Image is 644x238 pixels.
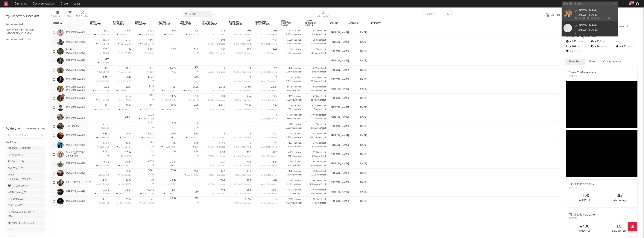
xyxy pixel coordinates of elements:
div: 1.02k likes/post [312,30,326,32]
div: 16k [105,67,109,69]
div: 0 [135,94,154,103]
span: 0.9 % of followers [234,34,251,36]
button: Tracked Artists(45) [25,128,45,130]
span: 36 [99,81,101,83]
div: ( ) [116,90,131,92]
div: 14.2k [170,95,176,98]
span: +32.6 % [101,43,108,45]
div: 116 likes/post [289,48,302,51]
div: Instagram Followers [113,21,126,25]
div: 2.77k [148,48,154,51]
a: [PERSON_NAME] [66,97,85,100]
div: ( ) [96,80,109,83]
span: 900 [142,34,146,36]
span: Instagram Likes/Post (2w) [202,21,219,25]
div: [PERSON_NAME] [330,97,349,100]
div: IA Comps ( 22 ) [8,197,23,201]
div: 10.7k [103,39,109,41]
div: 168 [221,95,225,98]
div: 129 likes/post [289,95,302,97]
span: TikTok Likes/Post (last 24) [305,20,320,27]
span: 100 [165,99,168,101]
span: 2.2 % of followers [235,52,251,54]
div: 0 [180,66,199,75]
div: 28.5k [271,86,277,88]
span: 6.07k [95,90,101,92]
span: 49 [99,71,101,73]
span: -97.7 % [124,52,131,54]
span: +100 % [102,62,108,64]
span: 0.7 % of followers [208,43,225,45]
div: [PERSON_NAME] [PERSON_NAME] [575,8,616,17]
div: 7.89k views/post [310,71,326,73]
a: [PERSON_NAME] [66,59,85,62]
span: 1k [189,99,191,101]
span: 0.5 % of followers [208,99,225,101]
div: 15.4k views/post [286,43,302,45]
span: +276 % [124,99,131,101]
div: 3 [276,76,277,79]
div: 23.1k [219,86,225,88]
div: [PERSON_NAME] [330,69,349,72]
div: Recommended [6,22,45,27]
div: 663 [565,39,590,44]
div: 285k views/post [287,90,302,92]
div: 100 [590,39,615,44]
div: 117k [104,30,109,32]
div: ( ) [162,99,176,101]
div: ( ) [94,33,109,36]
div: 50.2k [148,76,154,78]
div: Facebook Followers [180,21,193,25]
div: 2 new YouTube videos [569,71,596,75]
span: +53.5 % [101,99,108,101]
span: -34.8 % [146,52,153,54]
div: ( ) [97,52,109,54]
div: [PERSON_NAME] [330,87,349,90]
div: Added On [348,22,362,25]
span: -49.8 % [169,99,176,101]
a: JS Comps(15) [6,203,45,208]
div: 250 [105,58,109,60]
a: [PERSON_NAME] [66,172,85,175]
div: [DATE] [348,40,367,44]
div: 900 [615,44,640,49]
div: Edit Columns [51,14,64,19]
div: 99 + [630,1,634,4]
div: 22.2k views/post [311,80,326,82]
div: Artist [53,22,81,24]
div: Nashville Roster ( 38 ) [8,221,34,225]
span: 1.6 % of followers [261,99,277,101]
div: 52.5k [125,39,131,41]
div: 23k [105,95,109,98]
div: [PERSON_NAME] [PERSON_NAME] [575,23,616,32]
span: -23.1 % [124,81,131,83]
div: 6.22k [170,67,176,69]
div: [PERSON_NAME] [330,78,349,81]
div: test ( 1 ) [8,228,14,232]
div: My Discovery Checklist [6,14,45,19]
span: -94.7 % [124,71,131,73]
div: [DATE] [348,49,367,54]
div: BZ comps ( 34 ) [8,153,24,157]
a: Algorithmic A&R Assistant ([GEOGRAPHIC_DATA]) [6,28,41,35]
a: lexi.[PERSON_NAME] [66,114,86,120]
span: -16 [121,81,124,83]
span: -32 [120,43,123,45]
a: [PERSON_NAME] [66,106,85,109]
div: A&R Watch ( 11 ) [8,166,24,171]
div: 906 [273,30,277,32]
a: [PERSON_NAME] [66,200,85,203]
div: ( ) [119,52,131,54]
div: 625 likes/post [313,95,326,97]
div: A&R Pipeline [76,9,89,20]
a: Brother [PERSON_NAME] [66,48,86,55]
div: Added By [330,22,339,25]
div: 1.21k [171,48,176,50]
input: Search... [423,11,452,17]
div: [DATE] [569,75,596,78]
div: ( ) [186,99,199,101]
span: +58.2 % [191,34,198,36]
span: -33.5 % [169,90,176,92]
div: ( ) [118,80,131,83]
span: +5.07 % [101,34,108,36]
